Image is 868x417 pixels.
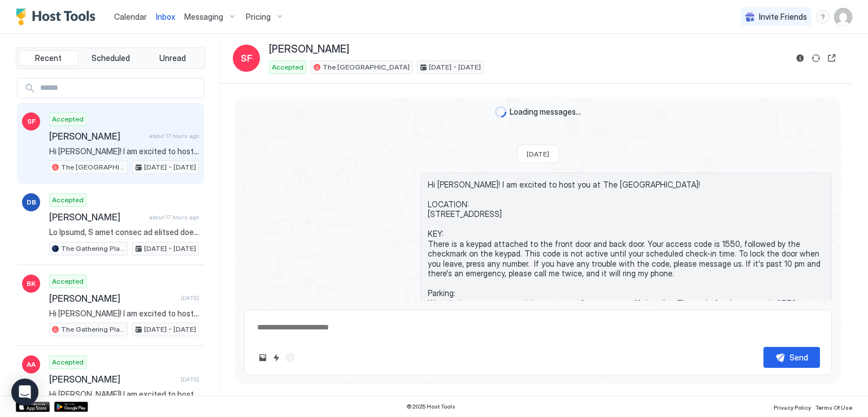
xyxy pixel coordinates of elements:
[49,146,199,157] span: Hi [PERSON_NAME]! I am excited to host you at The [GEOGRAPHIC_DATA]! LOCATION: [STREET_ADDRESS] K...
[27,116,36,127] span: SF
[81,50,141,66] button: Scheduled
[269,43,349,56] span: [PERSON_NAME]
[92,53,130,63] span: Scheduled
[52,114,84,124] span: Accepted
[825,51,839,65] button: Open reservation
[774,401,811,412] a: Privacy Policy
[323,62,410,72] span: The [GEOGRAPHIC_DATA]
[144,162,196,172] span: [DATE] - [DATE]
[61,162,125,172] span: The [GEOGRAPHIC_DATA]
[272,62,303,72] span: Accepted
[61,244,125,254] span: The Gathering Place
[49,373,176,385] span: [PERSON_NAME]
[815,401,852,412] a: Terms Of Use
[495,106,506,118] div: loading
[149,214,199,221] span: about 17 hours ago
[815,404,852,411] span: Terms Of Use
[763,347,820,368] button: Send
[527,150,549,158] span: [DATE]
[241,51,253,65] span: SF
[49,211,145,223] span: [PERSON_NAME]
[16,47,205,69] div: tab-group
[246,12,271,22] span: Pricing
[759,12,807,22] span: Invite Friends
[181,376,199,383] span: [DATE]
[809,51,823,65] button: Sync reservation
[49,309,199,319] span: Hi [PERSON_NAME]! I am excited to host you at The Gathering Place! LOCATION: [STREET_ADDRESS] KEY...
[184,12,223,22] span: Messaging
[406,403,455,410] span: © 2025 Host Tools
[270,351,283,364] button: Quick reply
[52,357,84,367] span: Accepted
[834,8,852,26] div: User profile
[789,351,808,363] div: Send
[49,389,199,399] span: Hi [PERSON_NAME]! I am excited to host you at The [GEOGRAPHIC_DATA]! LOCATION: [STREET_ADDRESS] K...
[159,53,186,63] span: Unread
[35,53,62,63] span: Recent
[27,359,36,370] span: AA
[256,351,270,364] button: Upload image
[428,180,824,338] span: Hi [PERSON_NAME]! I am excited to host you at The [GEOGRAPHIC_DATA]! LOCATION: [STREET_ADDRESS] K...
[54,402,88,412] a: Google Play Store
[429,62,481,72] span: [DATE] - [DATE]
[793,51,807,65] button: Reservation information
[11,379,38,406] div: Open Intercom Messenger
[19,50,79,66] button: Recent
[27,279,36,289] span: BK
[156,11,175,23] a: Inbox
[52,276,84,286] span: Accepted
[144,244,196,254] span: [DATE] - [DATE]
[142,50,202,66] button: Unread
[27,197,36,207] span: DB
[49,131,145,142] span: [PERSON_NAME]
[144,324,196,335] span: [DATE] - [DATE]
[16,8,101,25] a: Host Tools Logo
[114,12,147,21] span: Calendar
[149,132,199,140] span: about 17 hours ago
[181,294,199,302] span: [DATE]
[36,79,203,98] input: Input Field
[49,293,176,304] span: [PERSON_NAME]
[774,404,811,411] span: Privacy Policy
[49,227,199,237] span: Lo Ipsumd, S amet consec ad elitsed doe temp inc utla etdoloremag aliqu enim admi ve Qui Nostrude...
[61,324,125,335] span: The Gathering Place
[510,107,581,117] span: Loading messages...
[52,195,84,205] span: Accepted
[156,12,175,21] span: Inbox
[16,402,50,412] a: App Store
[816,10,830,24] div: menu
[114,11,147,23] a: Calendar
